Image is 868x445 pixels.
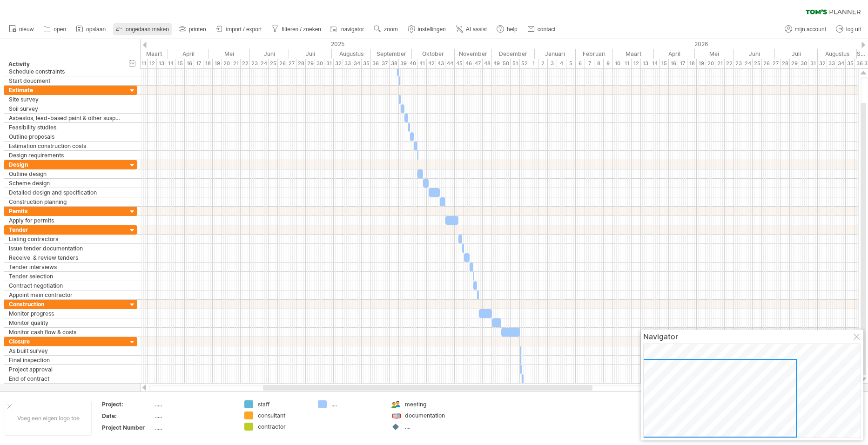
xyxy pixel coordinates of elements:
div: 12 [148,59,157,68]
div: 19 [697,59,706,68]
span: open [54,26,66,33]
div: 27 [287,59,296,68]
a: nieuw [7,23,36,35]
div: Site survey [9,95,122,104]
div: Monitor cash flow & costs [9,328,122,337]
div: 16 [669,59,678,68]
div: .... [405,423,456,431]
a: filteren / zoeken [269,23,324,35]
div: ..... [155,412,233,420]
div: Detailed design and specification [9,188,122,197]
div: 1 [529,59,538,68]
div: 19 [213,59,222,68]
div: 15 [175,59,185,68]
div: 16 [185,59,194,68]
div: 37 [380,59,390,68]
div: 52 [520,59,529,68]
div: 6 [576,59,585,68]
div: 35 [362,59,371,68]
a: open [41,23,69,35]
div: Project approval [9,365,122,374]
div: 30 [315,59,324,68]
div: 22 [725,59,734,68]
div: 51 [511,59,520,68]
div: Apply for permits [9,216,122,225]
div: Receive & review tenders [9,253,122,262]
span: ongedaan maken [126,26,169,33]
div: Maart 2025 [129,49,168,59]
div: Juli 2026 [775,49,818,59]
div: 39 [399,59,408,68]
div: Outline design [9,169,122,178]
div: Issue tender documentation [9,244,122,253]
div: 32 [334,59,343,68]
span: nieuw [19,26,34,33]
div: Appoint main contractor [9,290,122,299]
div: 31 [808,59,818,68]
div: 47 [473,59,483,68]
div: Augustus 2026 [818,49,857,59]
span: zoom [384,26,397,33]
span: instellingen [418,26,446,33]
div: Tender selection [9,272,122,281]
div: 40 [408,59,417,68]
a: printen [176,23,209,35]
div: consultant [258,411,309,419]
div: 22 [241,59,250,68]
div: April 2025 [168,49,209,59]
div: Navigator [643,332,861,341]
div: Estimation construction costs [9,142,122,150]
div: Augustus 2025 [332,49,371,59]
span: contact [538,26,556,33]
div: 38 [390,59,399,68]
div: 5 [566,59,576,68]
div: Outline proposals [9,132,122,141]
div: 43 [436,59,445,68]
div: Listing contractors [9,235,122,243]
div: 50 [501,59,511,68]
div: 30 [799,59,808,68]
div: 31 [324,59,334,68]
a: opslaan [74,23,108,35]
div: 33 [827,59,836,68]
span: filteren / zoeken [282,26,321,33]
div: 18 [687,59,697,68]
div: Januari 2026 [535,49,576,59]
div: November 2025 [455,49,492,59]
div: 35 [846,59,855,68]
div: Juli 2025 [289,49,332,59]
div: 3 [548,59,557,68]
span: help [507,26,518,33]
div: Asbestos, lead-based paint & other suspect materials [9,114,122,122]
span: printen [189,26,206,33]
a: mijn account [782,23,829,35]
div: Mei 2026 [695,49,734,59]
div: 2 [538,59,548,68]
div: 17 [678,59,687,68]
div: Tender interviews [9,263,122,271]
div: 2025 [49,39,535,49]
div: End of contract [9,374,122,383]
div: Pemits [9,207,122,216]
div: 34 [836,59,846,68]
div: 28 [296,59,306,68]
div: Start doucment [9,76,122,85]
div: Estimate [9,86,122,94]
a: navigator [329,23,367,35]
div: Feasibility studies [9,123,122,132]
div: Oktober 2025 [412,49,455,59]
div: 36 [855,59,864,68]
div: staff [258,400,309,408]
div: documentation [405,411,456,419]
div: Scheme design [9,179,122,188]
div: 48 [483,59,492,68]
div: ..... [155,400,233,408]
div: Closure [9,337,122,346]
div: contractor [258,423,309,431]
div: .... [331,400,382,408]
div: September 2025 [371,49,412,59]
div: 7 [585,59,594,68]
div: Construction [9,300,122,309]
div: 33 [343,59,352,68]
div: 25 [269,59,278,68]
